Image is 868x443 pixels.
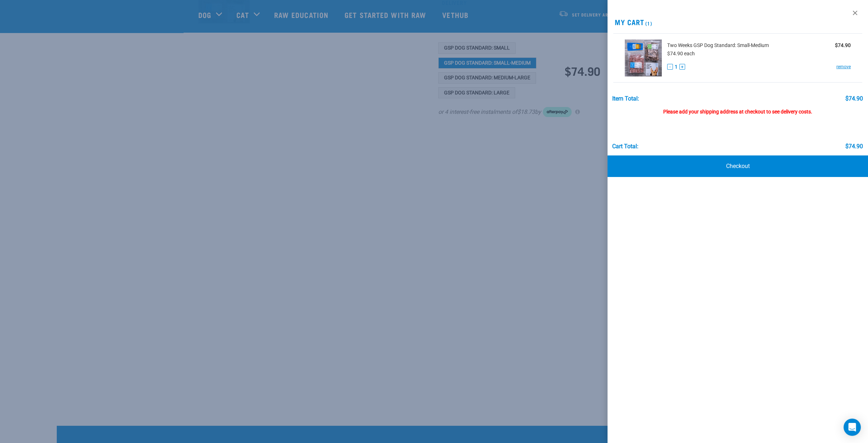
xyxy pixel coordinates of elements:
[613,143,639,150] div: Cart total:
[644,22,652,24] span: (1)
[679,64,685,70] button: +
[667,42,769,49] span: Two Weeks GSP Dog Standard: Small-Medium
[608,155,868,177] a: Checkout
[675,63,678,71] span: 1
[608,18,868,26] h2: My Cart
[667,51,695,56] span: $74.90 each
[845,143,863,150] div: $74.90
[845,95,863,102] div: $74.90
[625,39,662,76] img: Get Started Dog (Standard)
[613,102,863,115] div: Please add your shipping address at checkout to see delivery costs.
[835,42,851,48] strong: $74.90
[613,95,640,102] div: Item Total:
[844,419,861,436] div: Open Intercom Messenger
[667,64,673,70] button: -
[836,64,851,70] a: remove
